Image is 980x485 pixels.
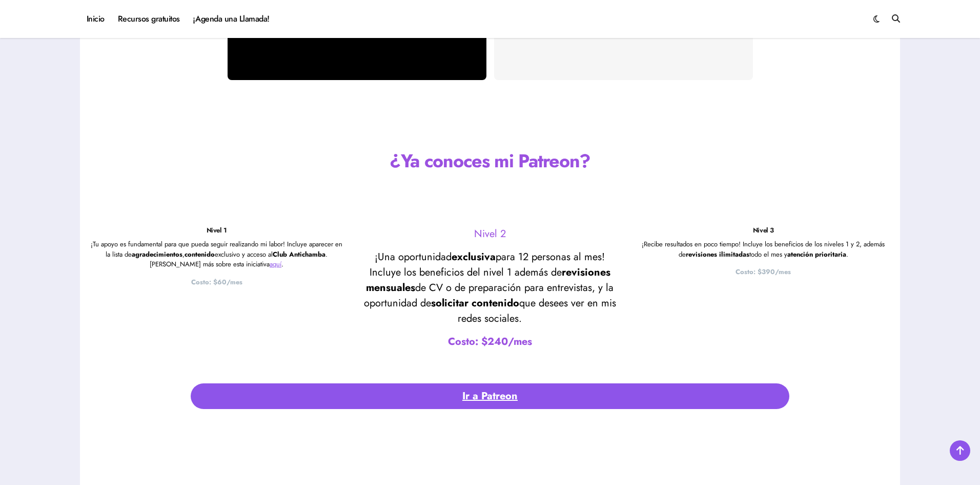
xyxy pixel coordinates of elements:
strong: contenido [185,249,215,259]
p: Nivel 2 [363,226,616,242]
strong: agradecimientos [132,249,182,259]
p: ¡Recibe resultados en poco tiempo! Incluye los beneficios de los niveles 1 y 2, además de todo el... [637,239,890,259]
strong: solicitar contenido [431,296,519,311]
a: ¡Agenda una Llamada! [187,5,276,33]
strong: atención prioritaria [787,249,846,259]
h3: ¿Ya conoces mi Patreon? [90,148,890,173]
strong: Costo: $390/mes [736,267,791,277]
strong: exclusiva [452,249,496,264]
p: ¡Una oportunidad para 12 personas al mes! Incluye los beneficios del nivel 1 además de de CV o de... [363,249,616,326]
a: Ir a Patreon [191,383,789,409]
strong: Nivel 3 [753,225,774,235]
a: Recursos gratuitos [111,5,187,33]
a: Inicio [80,5,111,33]
strong: Costo: $60/mes [191,277,242,287]
strong: Club Antichamba [273,249,325,259]
p: ¡Tu apoyo es fundamental para que pueda seguir realizando mi labor! Incluye aparecer en la lista ... [90,239,343,269]
strong: revisiones ilimitadas [686,249,749,259]
strong: Costo: $240/mes [448,334,532,349]
strong: revisiones mensuales [366,265,610,295]
strong: Nivel 1 [207,225,227,235]
a: aquí [270,259,281,269]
